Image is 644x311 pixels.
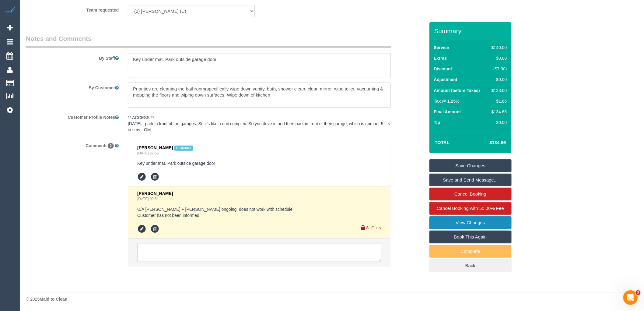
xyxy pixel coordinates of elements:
a: Save Changes [429,159,512,172]
label: Comments [21,140,123,149]
h4: $134.66 [471,140,506,145]
a: [DATE] 22:56 [137,151,159,155]
label: By Customer [21,83,123,91]
div: $0.00 [489,119,507,125]
div: © 2025 [26,296,638,302]
div: $1.66 [489,98,507,104]
span: [PERSON_NAME] [137,191,173,196]
pre: ** ACCESS ** [DATE]- park in front of the garages. So it's like a unit complex. So you drive in a... [128,115,391,133]
div: $0.00 [489,55,507,61]
span: Cancel Booking with 50.00% Fee [437,206,504,211]
a: Back [429,259,512,272]
div: $133.00 [489,87,507,94]
label: Team requested [21,5,123,13]
legend: Notes and Comments [26,34,391,48]
h3: Summary [434,27,509,34]
label: Tip [434,119,440,125]
label: Service [434,44,449,51]
iframe: Intercom live chat [623,290,638,305]
pre: Key under mat. Park outside garage door [137,160,381,166]
label: Extras [434,55,447,61]
div: $134.66 [489,109,507,115]
a: Cancel Booking with 50.00% Fee [429,202,512,215]
img: Automaid Logo [4,6,16,15]
span: Customer [174,146,193,151]
strong: Total [435,140,450,145]
a: [DATE] 09:51 [137,197,159,201]
span: 2 [108,143,114,149]
label: By Staff [21,53,123,61]
label: Amount (before Taxes) [434,87,480,94]
div: $0.00 [489,76,507,83]
a: Book This Again [429,231,512,243]
strong: Maid to Clean [40,297,67,302]
span: [PERSON_NAME] [137,145,173,150]
a: Save and Send Message... [429,174,512,186]
span: 3 [636,290,641,295]
label: Final Amount [434,109,461,115]
small: Staff only [366,226,381,230]
a: View Changes [429,216,512,229]
label: Customer Profile Notes [21,112,123,120]
label: Adjustment [434,76,457,83]
a: Cancel Booking [429,188,512,200]
div: $140.00 [489,44,507,51]
div: ($7.00) [489,66,507,72]
label: Discount [434,66,452,72]
pre: U/A [PERSON_NAME] + [PERSON_NAME] ongoing, does not work with schedule Customer has not been info... [137,206,381,218]
label: Tax @ 1.25% [434,98,460,104]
